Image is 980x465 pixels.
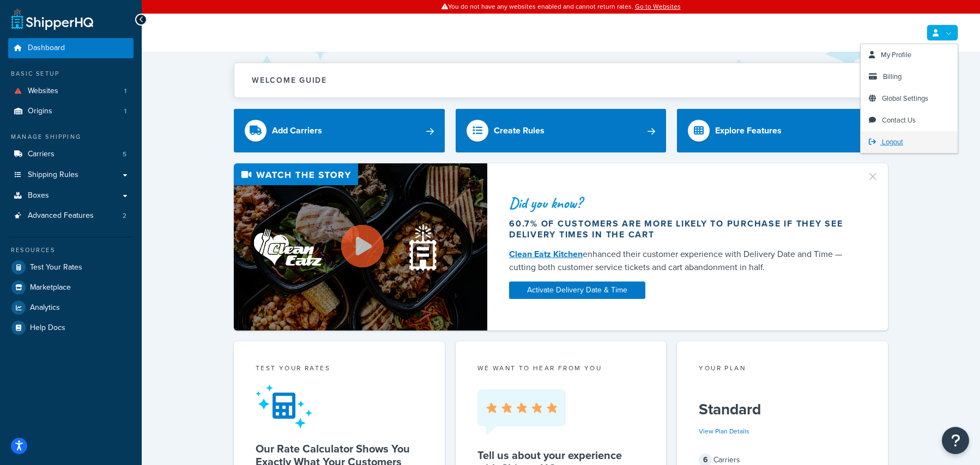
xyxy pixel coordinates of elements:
[861,66,958,88] a: Billing
[494,123,545,138] div: Create Rules
[509,195,854,211] div: Did you know?
[677,109,888,152] a: Explore Features
[124,87,126,96] span: 1
[28,211,94,221] span: Advanced Features
[234,163,487,331] img: Video thumbnail
[509,248,583,260] a: Clean Eatz Kitchen
[30,283,71,292] span: Marketplace
[8,206,134,226] a: Advanced Features2
[699,363,866,376] div: Your Plan
[256,363,423,376] div: Test your rates
[234,63,887,97] button: Welcome Guide
[234,109,445,152] a: Add Carriers
[699,401,866,418] h5: Standard
[8,298,134,317] a: Analytics
[8,38,134,58] a: Dashboard
[28,87,58,96] span: Websites
[882,115,916,125] span: Contact Us
[8,69,134,78] div: Basic Setup
[456,109,667,152] a: Create Rules
[882,93,928,103] span: Global Settings
[8,278,134,297] a: Marketplace
[861,131,958,153] a: Logout
[123,211,126,221] span: 2
[8,101,134,121] li: Origins
[8,144,134,164] li: Carriers
[635,2,681,11] a: Go to Websites
[28,107,52,116] span: Origins
[252,76,327,84] h2: Welcome Guide
[477,363,645,373] p: we want to hear from you
[28,191,49,200] span: Boxes
[30,303,60,313] span: Analytics
[28,150,55,159] span: Carriers
[8,246,134,255] div: Resources
[272,123,322,138] div: Add Carriers
[8,101,134,121] a: Origins1
[699,426,749,436] a: View Plan Details
[8,206,134,226] li: Advanced Features
[8,132,134,142] div: Manage Shipping
[30,263,82,272] span: Test Your Rates
[8,186,134,206] a: Boxes
[881,50,911,60] span: My Profile
[30,323,65,333] span: Help Docs
[882,137,903,147] span: Logout
[28,170,78,180] span: Shipping Rules
[28,44,65,53] span: Dashboard
[8,144,134,164] a: Carriers5
[861,44,958,66] a: My Profile
[715,123,782,138] div: Explore Features
[509,282,645,299] a: Activate Delivery Date & Time
[123,150,126,159] span: 5
[861,88,958,109] a: Global Settings
[8,81,134,101] a: Websites1
[509,218,854,240] div: 60.7% of customers are more likely to purchase if they see delivery times in the cart
[8,318,134,338] a: Help Docs
[861,109,958,131] a: Contact Us
[8,258,134,277] a: Test Your Rates
[8,165,134,185] a: Shipping Rules
[124,107,126,116] span: 1
[942,427,969,454] button: Open Resource Center
[509,248,854,274] div: enhanced their customer experience with Delivery Date and Time — cutting both customer service ti...
[883,71,902,82] span: Billing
